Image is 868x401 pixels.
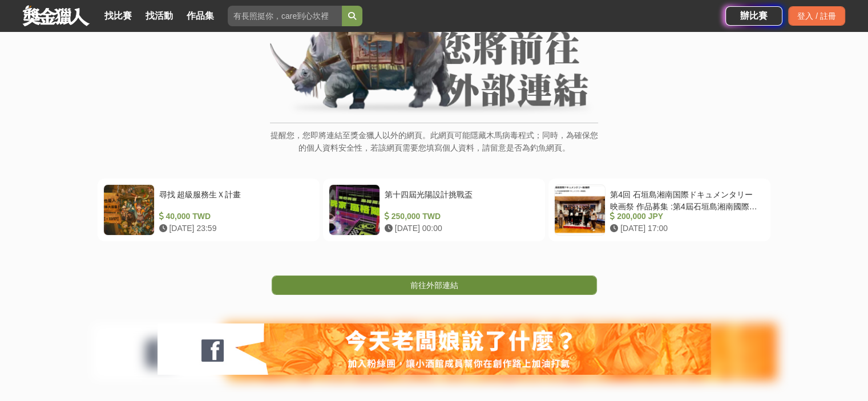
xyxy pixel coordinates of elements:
a: 作品集 [182,8,219,24]
a: 前往外部連結 [272,276,597,295]
p: 提醒您，您即將連結至獎金獵人以外的網頁。此網頁可能隱藏木馬病毒程式；同時，為確保您的個人資料安全性，若該網頁需要您填寫個人資料，請留意是否為釣魚網頁。 [270,129,598,166]
a: 找活動 [141,8,177,24]
img: 127fc932-0e2d-47dc-a7d9-3a4a18f96856.jpg [158,323,711,375]
div: 第4回 石垣島湘南国際ドキュメンタリー映画祭 作品募集 :第4屆石垣島湘南國際紀錄片電影節作品徵集 [610,189,760,210]
span: 前往外部連結 [410,281,458,290]
div: [DATE] 00:00 [385,222,535,234]
a: 第十四屆光陽設計挑戰盃 250,000 TWD [DATE] 00:00 [323,179,545,241]
a: 尋找 超級服務生Ｘ計畫 40,000 TWD [DATE] 23:59 [98,179,320,241]
a: 找比賽 [100,8,136,24]
div: 第十四屆光陽設計挑戰盃 [385,189,535,210]
div: 40,000 TWD [159,210,309,222]
div: 250,000 TWD [385,210,535,222]
input: 有長照挺你，care到心坎裡！青春出手，拍出照顧 影音徵件活動 [228,6,342,26]
div: 登入 / 註冊 [788,6,845,26]
a: 第4回 石垣島湘南国際ドキュメンタリー映画祭 作品募集 :第4屆石垣島湘南國際紀錄片電影節作品徵集 200,000 JPY [DATE] 17:00 [548,179,770,241]
div: [DATE] 17:00 [610,222,760,234]
a: 辦比賽 [725,6,782,26]
div: [DATE] 23:59 [159,222,309,234]
div: 尋找 超級服務生Ｘ計畫 [159,189,309,210]
div: 200,000 JPY [610,210,760,222]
